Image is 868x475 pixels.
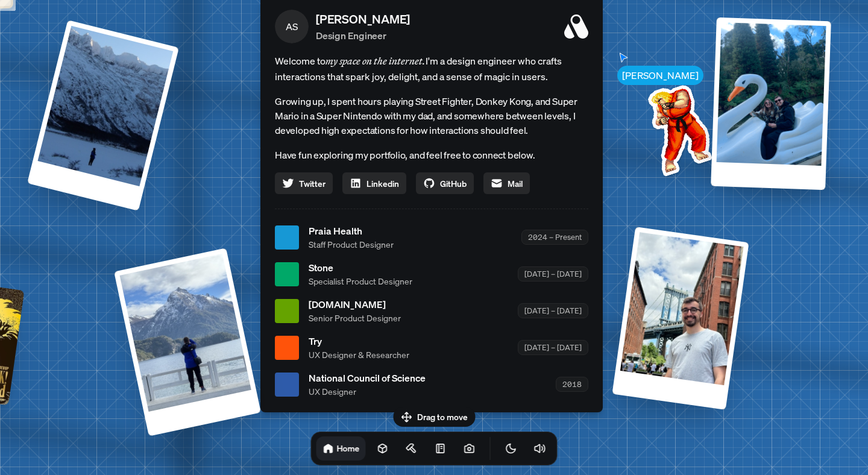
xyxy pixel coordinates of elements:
span: GitHub [440,177,467,190]
span: UX Designer [309,385,426,398]
button: Toggle Audio [528,436,552,461]
span: [DOMAIN_NAME] [309,297,401,312]
span: Praia Health [309,224,394,238]
img: Profile example [617,67,738,189]
span: Mail [508,177,523,190]
a: Home [316,436,366,461]
span: Stone [309,260,412,275]
em: my space on the internet. [325,55,426,67]
span: Welcome to I'm a design engineer who crafts interactions that spark joy, delight, and a sense of ... [275,53,588,84]
a: Mail [483,172,530,194]
a: GitHub [416,172,474,194]
a: Linkedin [342,172,406,194]
p: Design Engineer [316,28,410,43]
div: [DATE] – [DATE] [518,340,588,355]
p: Growing up, I spent hours playing Street Fighter, Donkey Kong, and Super Mario in a Super Nintend... [275,94,588,137]
span: AS [275,10,309,43]
div: 2024 – Present [521,230,588,245]
h1: Home [337,442,360,454]
span: Specialist Product Designer [309,275,412,288]
a: Twitter [275,172,333,194]
div: [DATE] – [DATE] [518,266,588,282]
span: Senior Product Designer [309,312,401,324]
p: [PERSON_NAME] [316,10,410,28]
span: Linkedin [366,177,399,190]
span: UX Designer & Researcher [309,348,409,361]
button: Toggle Theme [499,436,523,461]
span: Twitter [299,177,325,190]
div: 2018 [556,377,588,392]
span: National Council of Science [309,371,426,385]
p: Have fun exploring my portfolio, and feel free to connect below. [275,147,588,163]
span: Try [309,334,409,348]
div: [DATE] – [DATE] [518,303,588,318]
span: Staff Product Designer [309,238,394,251]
